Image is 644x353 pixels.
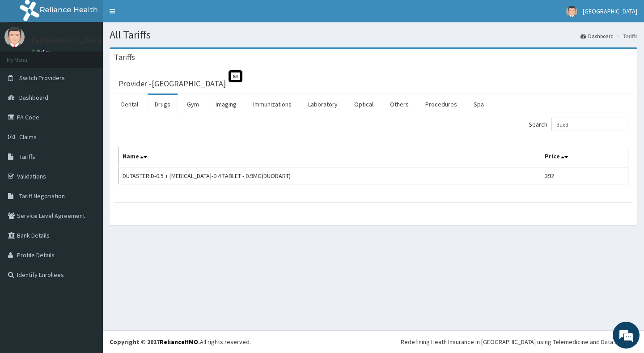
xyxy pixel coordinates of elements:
input: Search: [551,118,628,131]
span: Tariff Negotiation [19,192,65,200]
span: Claims [19,133,37,141]
h3: Tariffs [114,53,135,61]
td: 392 [541,167,628,184]
p: [GEOGRAPHIC_DATA] [31,36,105,44]
a: Online [31,49,53,55]
a: Procedures [418,95,464,114]
h3: Provider - [GEOGRAPHIC_DATA] [119,80,226,88]
footer: All rights reserved. [103,330,644,353]
h1: All Tariffs [110,29,637,41]
a: Others [383,95,416,114]
strong: Copyright © 2017 . [110,338,200,346]
a: RelianceHMO [160,338,198,346]
span: [GEOGRAPHIC_DATA] [583,7,637,15]
th: Name [119,147,541,168]
label: Search: [529,118,628,131]
a: Dashboard [580,32,614,40]
img: User Image [566,6,577,17]
a: Dental [114,95,145,114]
a: Optical [347,95,381,114]
a: Gym [180,95,206,114]
a: Immunizations [246,95,299,114]
a: Laboratory [301,95,345,114]
a: Spa [466,95,491,114]
th: Price [541,147,628,168]
div: Redefining Heath Insurance in [GEOGRAPHIC_DATA] using Telemedicine and Data Science! [401,337,637,346]
li: Tariffs [614,32,637,40]
span: Tariffs [19,153,35,161]
td: DUTASTERID-0.5 + [MEDICAL_DATA]-0.4 TABLET - 0.9MG(DUODART) [119,167,541,184]
span: Switch Providers [19,74,65,82]
a: Drugs [148,95,178,114]
span: St [229,70,242,82]
a: Imaging [208,95,244,114]
img: User Image [4,27,25,47]
span: Dashboard [19,94,48,102]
